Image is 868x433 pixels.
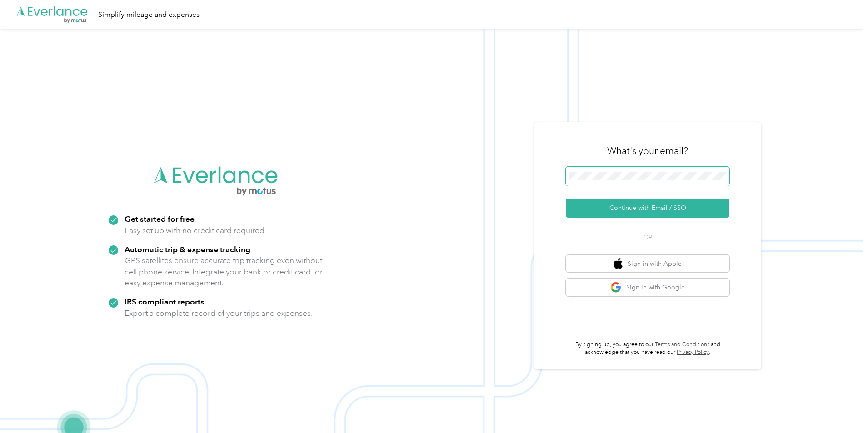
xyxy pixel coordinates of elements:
[566,255,729,273] button: apple logoSign in with Apple
[125,308,313,319] p: Export a complete record of your trips and expenses.
[566,341,729,357] p: By signing up, you agree to our and acknowledge that you have read our .
[607,144,688,157] h3: What's your email?
[677,349,709,356] a: Privacy Policy
[125,297,204,306] strong: IRS compliant reports
[125,244,250,254] strong: Automatic trip & expense tracking
[566,199,729,218] button: Continue with Email / SSO
[566,279,729,296] button: google logoSign in with Google
[125,214,195,224] strong: Get started for free
[125,255,323,289] p: GPS satellites ensure accurate trip tracking even without cell phone service. Integrate your bank...
[655,341,709,348] a: Terms and Conditions
[614,258,623,269] img: apple logo
[632,233,663,242] span: OR
[610,282,622,293] img: google logo
[125,225,264,236] p: Easy set up with no credit card required
[98,9,200,20] div: Simplify mileage and expenses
